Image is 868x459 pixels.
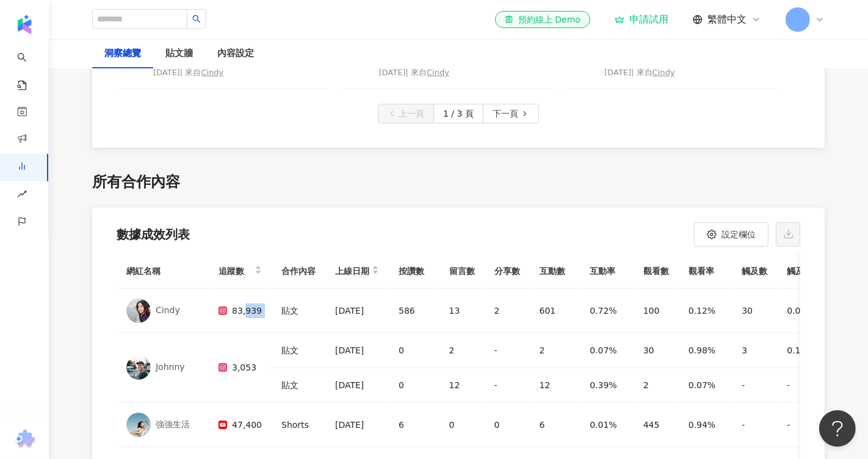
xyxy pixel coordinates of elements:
[449,378,475,392] div: 12
[219,264,252,278] span: 追蹤數
[126,298,151,323] img: KOL Avatar
[209,254,272,289] th: 追蹤數
[335,264,369,278] span: 上線日期
[689,378,723,392] div: 0.07%
[505,13,580,26] div: 預約線上 Demo
[281,303,316,318] div: 貼文
[694,222,769,247] button: 設定欄位
[449,343,475,358] div: 2
[272,254,325,289] th: 合作內容
[689,303,723,318] div: 0.12%
[643,303,669,318] div: 100
[335,378,379,392] div: [DATE]
[156,305,180,317] div: Cindy
[679,254,732,289] th: 觀看率
[449,417,475,432] div: 0
[540,378,571,392] div: 12
[590,417,624,432] div: 0.01%
[787,417,821,432] div: -
[494,303,520,318] div: 2
[819,410,856,447] iframe: Help Scout Beacon - Open
[494,417,520,432] div: 0
[153,67,301,79] div: [DATE] | 來自
[689,343,723,358] div: 0.98%
[485,254,530,289] th: 分享數
[192,15,201,23] span: search
[378,104,434,123] button: 上一頁
[689,417,723,432] div: 0.94%
[742,417,767,432] div: -
[281,417,316,432] div: Shorts
[281,378,316,392] div: 貼文
[217,46,254,61] div: 內容設定
[335,417,379,432] div: [DATE]
[399,378,430,392] div: 0
[165,46,193,61] div: 貼文牆
[439,254,485,289] th: 留言數
[335,303,379,318] div: [DATE]
[17,182,27,209] span: rise
[540,343,571,358] div: 2
[494,343,520,358] div: -
[379,67,527,79] div: [DATE] | 來自
[399,303,430,318] div: 586
[494,378,520,392] div: -
[104,46,141,61] div: 洞察總覽
[201,67,224,79] div: Cindy
[540,303,571,318] div: 601
[433,104,483,123] button: 1 / 3 頁
[590,343,624,358] div: 0.07%
[17,44,42,92] a: search
[643,417,669,432] div: 445
[449,303,475,318] div: 13
[777,254,831,289] th: 觸及率
[722,229,756,239] span: 設定欄位
[580,254,634,289] th: 互動率
[117,226,190,243] div: 數據成效列表
[604,67,752,79] div: [DATE] | 來自
[219,417,262,432] div: 47,400
[92,172,180,193] div: 所有合作內容
[156,419,190,431] div: 強強生活
[219,303,262,318] div: 83,939
[156,361,185,374] div: Johnny
[281,343,316,358] div: 貼文
[483,104,539,123] button: 下一頁
[707,13,747,26] span: 繁體中文
[653,67,675,79] div: Cindy
[427,67,449,79] div: Cindy
[117,254,209,289] th: 網紅名稱
[335,343,379,358] div: [DATE]
[742,343,767,358] div: 3
[732,254,777,289] th: 觸及數
[742,378,767,392] div: -
[787,303,821,318] div: 0.04%
[126,355,151,380] img: KOL Avatar
[787,378,821,392] div: -
[643,343,669,358] div: 30
[742,303,767,318] div: 30
[493,104,518,124] span: 下一頁
[590,378,624,392] div: 0.39%
[540,417,571,432] div: 6
[495,11,590,28] a: 預約線上 Demo
[787,343,821,358] div: 0.1%
[615,13,668,26] a: 申請試用
[530,254,580,289] th: 互動數
[643,378,669,392] div: 2
[126,413,151,437] img: KOL Avatar
[13,430,37,449] img: chrome extension
[389,254,439,289] th: 按讚數
[219,360,262,375] div: 3,053
[399,343,430,358] div: 0
[325,254,389,289] th: 上線日期
[634,254,679,289] th: 觀看數
[399,417,430,432] div: 6
[590,303,624,318] div: 0.72%
[15,15,34,34] img: logo icon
